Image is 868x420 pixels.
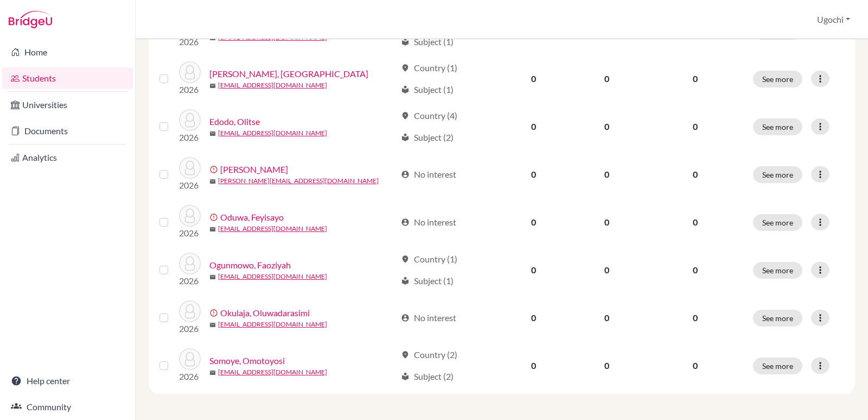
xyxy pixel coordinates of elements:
[753,310,802,327] button: See more
[498,55,569,103] td: 0
[2,370,133,392] a: Help center
[179,300,201,322] img: Okulaja, Oluwadarasimi
[401,274,454,287] div: Subject (1)
[401,111,410,120] span: location_on
[2,67,133,89] a: Students
[220,306,310,319] a: Okulaja, Oluwadarasimi
[2,396,133,418] a: Community
[179,109,201,131] img: Edodo, Olitse
[650,72,740,85] p: 0
[401,35,454,48] div: Subject (1)
[209,165,220,174] span: error_outline
[220,211,284,224] a: Oduwa, Feyisayo
[650,120,740,133] p: 0
[650,216,740,229] p: 0
[569,103,644,151] td: 0
[220,163,288,176] a: [PERSON_NAME]
[2,41,133,63] a: Home
[209,369,216,376] span: mail
[401,255,410,264] span: location_on
[401,83,454,96] div: Subject (1)
[401,168,456,181] div: No interest
[209,309,220,317] span: error_outline
[209,83,216,89] span: mail
[569,198,644,246] td: 0
[569,151,644,198] td: 0
[209,115,260,128] a: Edodo, Olitse
[753,166,802,183] button: See more
[401,109,457,122] div: Country (4)
[569,294,644,342] td: 0
[179,253,201,274] img: Ogunmowo, Faoziyah
[218,319,327,329] a: [EMAIL_ADDRESS][DOMAIN_NAME]
[753,118,802,135] button: See more
[753,214,802,231] button: See more
[179,227,201,240] p: 2026
[650,264,740,277] p: 0
[218,80,327,90] a: [EMAIL_ADDRESS][DOMAIN_NAME]
[179,157,201,179] img: Faseemo, Michael
[209,213,220,222] span: error_outline
[812,9,855,30] button: Ugochi
[179,274,201,287] p: 2026
[401,370,454,383] div: Subject (2)
[401,131,454,144] div: Subject (2)
[218,367,327,377] a: [EMAIL_ADDRESS][DOMAIN_NAME]
[218,224,327,234] a: [EMAIL_ADDRESS][DOMAIN_NAME]
[209,130,216,137] span: mail
[209,354,285,367] a: Somoye, Omotoyosi
[650,359,740,372] p: 0
[9,11,52,28] img: Bridge-U
[401,348,457,361] div: Country (2)
[401,350,410,359] span: location_on
[498,103,569,151] td: 0
[218,128,327,138] a: [EMAIL_ADDRESS][DOMAIN_NAME]
[401,372,410,381] span: local_library
[401,314,410,322] span: account_circle
[401,216,456,229] div: No interest
[2,120,133,142] a: Documents
[179,179,201,192] p: 2026
[209,67,368,80] a: [PERSON_NAME], [GEOGRAPHIC_DATA]
[218,176,379,186] a: [PERSON_NAME][EMAIL_ADDRESS][DOMAIN_NAME]
[179,35,201,48] p: 2026
[209,178,216,185] span: mail
[498,246,569,294] td: 0
[209,274,216,280] span: mail
[498,198,569,246] td: 0
[401,61,457,74] div: Country (1)
[401,170,410,179] span: account_circle
[209,322,216,328] span: mail
[569,55,644,103] td: 0
[209,226,216,233] span: mail
[401,85,410,94] span: local_library
[179,131,201,144] p: 2026
[401,133,410,142] span: local_library
[753,71,802,87] button: See more
[209,259,291,272] a: Ogunmowo, Faoziyah
[401,218,410,227] span: account_circle
[179,61,201,83] img: Charodath Murukadason, Kaushik
[650,311,740,324] p: 0
[2,147,133,168] a: Analytics
[179,83,201,96] p: 2026
[498,342,569,390] td: 0
[218,272,327,281] a: [EMAIL_ADDRESS][DOMAIN_NAME]
[179,348,201,370] img: Somoye, Omotoyosi
[650,168,740,181] p: 0
[401,311,456,324] div: No interest
[569,246,644,294] td: 0
[498,151,569,198] td: 0
[209,35,216,41] span: mail
[179,205,201,227] img: Oduwa, Feyisayo
[179,322,201,335] p: 2026
[569,342,644,390] td: 0
[401,277,410,285] span: local_library
[401,253,457,266] div: Country (1)
[179,370,201,383] p: 2026
[2,94,133,116] a: Universities
[753,358,802,374] button: See more
[401,64,410,72] span: location_on
[401,37,410,46] span: local_library
[498,294,569,342] td: 0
